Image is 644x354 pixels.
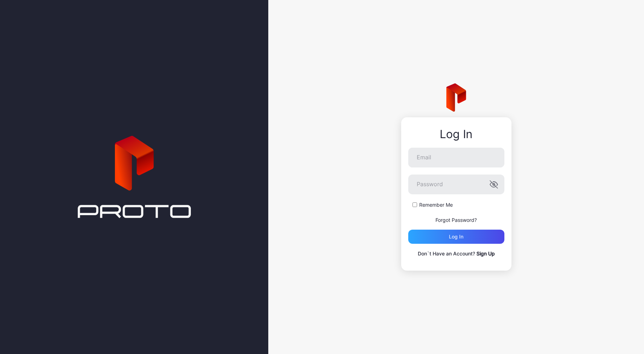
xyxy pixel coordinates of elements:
p: Don`t Have an Account? [408,249,504,258]
button: Log in [408,230,504,244]
input: Password [408,175,504,194]
div: Log in [449,234,463,240]
label: Remember Me [419,201,453,208]
div: Log In [408,128,504,141]
button: Password [490,180,498,189]
a: Sign Up [476,250,495,256]
a: Forgot Password? [435,217,477,223]
input: Email [408,148,504,167]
